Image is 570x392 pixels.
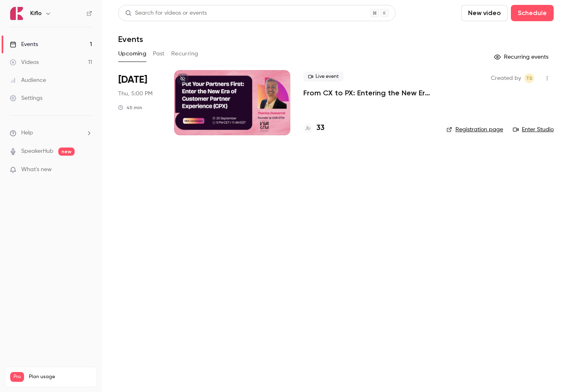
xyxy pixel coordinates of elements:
span: new [58,148,75,156]
span: Tomica Stojanovikj [524,73,534,83]
div: Search for videos or events [125,9,207,18]
span: Live event [303,72,344,81]
h1: Events [118,34,143,44]
button: New video [461,5,508,21]
img: Kiflo [10,7,23,20]
a: Registration page [446,126,503,134]
a: 33 [303,123,325,134]
div: 45 min [118,104,142,111]
button: Upcoming [118,47,146,60]
span: [DATE] [118,73,147,86]
button: Recurring events [490,51,554,64]
span: Help [21,129,33,137]
div: Settings [10,94,42,102]
span: TS [526,73,532,83]
a: From CX to PX: Entering the New Era of Partner Experience [303,88,433,98]
span: Pro [10,372,24,382]
button: Schedule [511,5,554,21]
a: SpeakerHub [21,147,53,156]
h6: Kiflo [30,9,42,18]
li: help-dropdown-opener [10,129,92,137]
span: Plan usage [29,374,92,380]
span: Created by [491,73,521,83]
button: Past [153,47,165,60]
a: Enter Studio [513,126,554,134]
div: Audience [10,76,46,84]
div: Events [10,40,38,48]
span: Thu, 5:00 PM [118,90,152,98]
div: Sep 25 Thu, 5:00 PM (Europe/Rome) [118,70,161,135]
iframe: Noticeable Trigger [82,166,92,174]
span: What's new [21,165,52,174]
div: Videos [10,58,39,66]
button: Recurring [171,47,199,60]
h4: 33 [316,123,325,134]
